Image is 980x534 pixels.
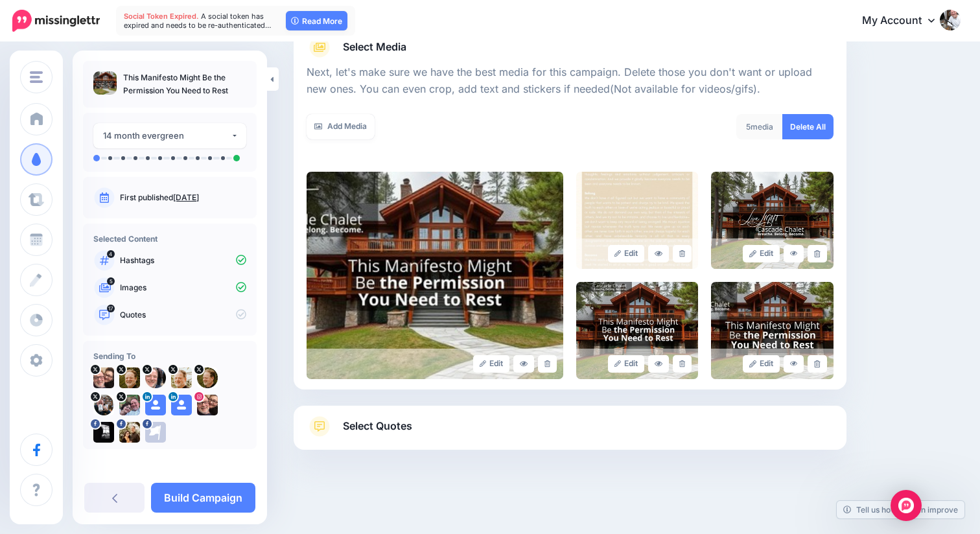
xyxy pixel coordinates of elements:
img: lZOgZTah-14609.png [145,367,166,388]
img: 83926991_106908954202900_1723060958403756032_n-bsa70528.jpg [119,422,140,443]
img: -AKvkOFX-14606.jpg [93,367,114,388]
img: aae573fd0fbc46b418da02ed1b2fcf37_large.jpg [711,282,833,379]
a: Edit [743,245,780,262]
img: 3d3301b021457138f481fcc96396e617_large.jpg [307,172,563,379]
div: 14 month evergreen [103,128,231,143]
img: user_default_image.png [171,395,192,415]
a: Edit [473,355,510,373]
p: This Manifesto Might Be the Permission You Need to Rest [123,71,246,97]
a: Read More [286,11,347,30]
img: 71f058c900b1dc1be146b938139619a6_large.jpg [576,282,698,379]
img: d1610ec318e3ac5e5f512606ca3c1971_large.jpg [711,172,833,269]
img: 173625679_273566767754180_1705335797951298967_n-bsa149549.jpg [197,395,218,415]
a: Delete All [782,114,834,139]
a: Edit [608,245,645,262]
img: YtlYOdru-14610.jpg [171,367,192,388]
div: Open Intercom Messenger [891,490,922,521]
img: Missinglettr [12,10,100,32]
div: Select Media [307,58,834,379]
img: 84702798_579370612644419_4516628711310622720_n-bsa127373.png [145,422,166,443]
a: Select Media [307,37,834,58]
img: menu.png [30,71,43,83]
p: Images [120,282,246,294]
img: js49R7GQ-82240.jpg [119,395,140,415]
a: Select Quotes [307,416,834,450]
a: Tell us how we can improve [837,501,964,518]
img: xq-f9NJW-14608.jpg [119,367,140,388]
p: Quotes [120,309,246,321]
span: 4 [107,250,115,258]
span: Select Media [343,38,406,56]
span: A social token has expired and needs to be re-authenticated… [124,12,272,30]
span: Social Token Expired. [124,12,199,21]
img: e32a41fafbfdedd9f4f896193d89a562_large.jpg [576,172,698,269]
p: First published [120,192,246,203]
span: Select Quotes [343,417,412,435]
a: Add Media [307,114,375,139]
h4: Sending To [93,351,246,361]
span: 5 [746,122,751,132]
button: 14 month evergreen [93,123,246,148]
img: user_default_image.png [145,395,166,415]
a: My Account [849,5,961,37]
a: Edit [743,355,780,373]
img: 3d3301b021457138f481fcc96396e617_thumb.jpg [93,71,117,95]
div: media [736,114,783,139]
p: Hashtags [120,255,246,266]
a: Edit [608,355,645,373]
p: Next, let's make sure we have the best media for this campaign. Delete those you don't want or up... [307,64,834,98]
img: hVs11W9V-14611.jpg [197,367,218,388]
span: 5 [107,277,115,285]
img: picture-bsa68734.png [93,422,114,443]
a: [DATE] [173,192,199,202]
img: qPl3uliB-14607.jpg [93,395,114,415]
span: 17 [107,305,115,312]
h4: Selected Content [93,234,246,244]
